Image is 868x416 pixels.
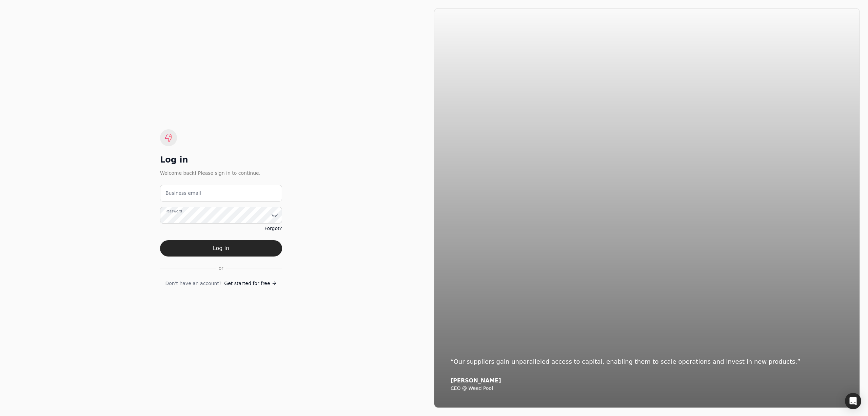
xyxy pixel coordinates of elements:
span: or [219,265,223,272]
a: Get started for free [224,280,277,287]
div: [PERSON_NAME] [451,377,843,384]
span: Get started for free [224,280,270,287]
span: Don't have an account? [165,280,221,287]
label: Password [165,208,182,214]
div: “Our suppliers gain unparalleled access to capital, enabling them to scale operations and invest ... [451,357,843,366]
div: Welcome back! Please sign in to continue. [160,169,282,177]
label: Business email [165,190,201,197]
div: Open Intercom Messenger [845,393,861,409]
button: Log in [160,240,282,257]
div: CEO @ Weed Pool [451,385,843,392]
div: Log in [160,154,282,165]
a: Forgot? [264,225,282,232]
